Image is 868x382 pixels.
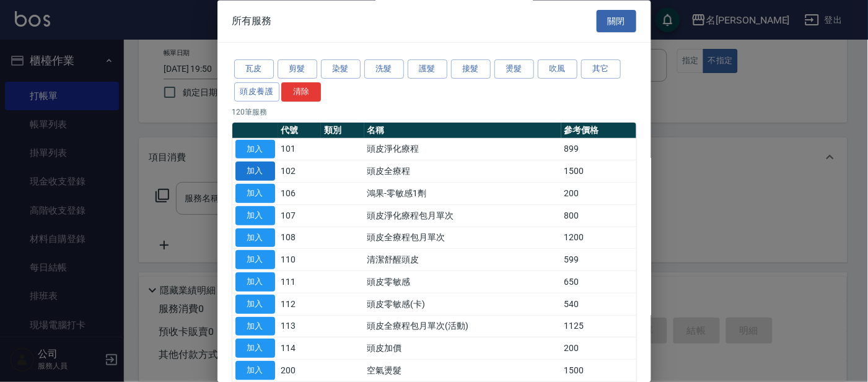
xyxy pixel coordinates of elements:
td: 頭皮全療程包月單次 [364,227,561,250]
button: 洗髮 [364,60,404,79]
button: 清除 [281,82,321,102]
td: 110 [278,249,322,271]
td: 107 [278,205,322,227]
td: 頭皮全療程包月單次(活動) [364,316,561,338]
button: 加入 [235,251,275,270]
button: 加入 [235,206,275,225]
td: 頭皮零敏感(卡) [364,293,561,316]
button: 加入 [235,228,275,248]
td: 鴻果-零敏感1劑 [364,183,561,205]
button: 護髮 [408,60,447,79]
td: 899 [561,139,636,161]
th: 代號 [278,123,322,139]
td: 頭皮加價 [364,337,561,360]
span: 所有服務 [232,15,272,27]
td: 114 [278,337,322,360]
td: 200 [561,337,636,360]
td: 599 [561,249,636,271]
button: 加入 [235,317,275,336]
button: 接髮 [451,60,491,79]
td: 540 [561,293,636,316]
button: 染髮 [321,60,361,79]
td: 1200 [561,227,636,250]
p: 120 筆服務 [232,106,636,118]
button: 燙髮 [494,60,534,79]
button: 關閉 [597,10,636,33]
button: 加入 [235,162,275,181]
td: 1500 [561,160,636,183]
td: 111 [278,271,322,293]
td: 200 [278,360,322,382]
td: 106 [278,183,322,205]
td: 空氣燙髮 [364,360,561,382]
td: 頭皮全療程 [364,160,561,183]
td: 112 [278,293,322,316]
th: 參考價格 [561,123,636,139]
th: 名稱 [364,123,561,139]
td: 101 [278,139,322,161]
td: 108 [278,227,322,250]
button: 加入 [235,339,275,358]
th: 類別 [321,123,364,139]
button: 其它 [581,60,621,79]
td: 頭皮零敏感 [364,271,561,293]
td: 1125 [561,316,636,338]
button: 加入 [235,362,275,381]
button: 加入 [235,295,275,314]
button: 加入 [235,184,275,204]
button: 吹風 [538,60,577,79]
td: 清潔舒醒頭皮 [364,249,561,271]
td: 1500 [561,360,636,382]
button: 剪髮 [278,60,317,79]
td: 頭皮淨化療程 [364,139,561,161]
button: 加入 [235,140,275,159]
td: 113 [278,316,322,338]
button: 瓦皮 [234,60,274,79]
td: 650 [561,271,636,293]
td: 800 [561,205,636,227]
td: 頭皮淨化療程包月單次 [364,205,561,227]
td: 102 [278,160,322,183]
button: 頭皮養護 [234,82,280,102]
td: 200 [561,183,636,205]
button: 加入 [235,273,275,292]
